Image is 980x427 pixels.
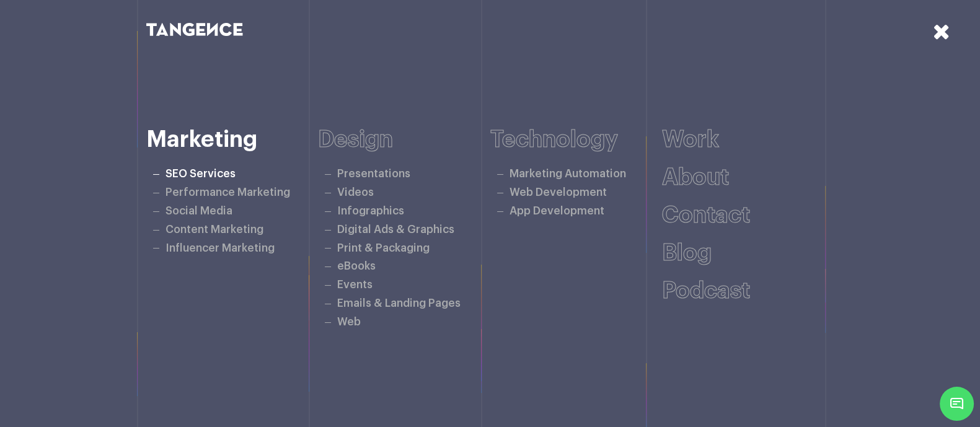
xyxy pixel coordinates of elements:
[337,224,454,235] a: Digital Ads & Graphics
[337,169,410,179] a: Presentations
[337,280,373,290] a: Events
[337,261,376,271] a: eBooks
[662,128,719,151] a: Work
[166,243,275,253] a: Influencer Marketing
[166,224,263,235] a: Content Marketing
[662,242,712,265] a: Blog
[510,187,607,198] a: Web Development
[337,317,361,327] a: Web
[490,127,663,152] h6: Technology
[146,127,319,152] h6: Marketing
[337,187,374,198] a: Videos
[337,298,461,309] a: Emails & Landing Pages
[166,187,290,198] a: Performance Marketing
[940,387,974,421] span: Chat Widget
[662,204,750,227] a: Contact
[662,166,729,189] a: About
[337,206,404,216] a: Infographics
[318,127,490,152] h6: Design
[337,243,430,253] a: Print & Packaging
[166,206,232,216] a: Social Media
[166,169,236,179] a: SEO Services
[510,169,626,179] a: Marketing Automation
[510,206,604,216] a: App Development
[662,280,750,302] a: Podcast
